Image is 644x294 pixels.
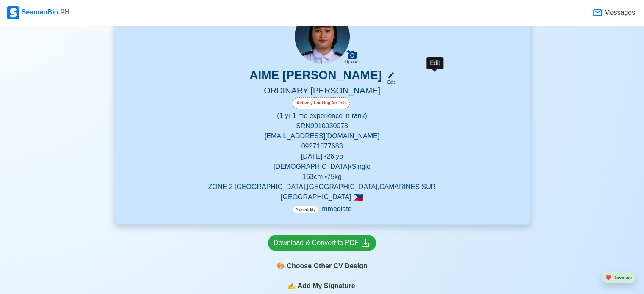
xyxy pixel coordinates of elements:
button: heartReviews [602,272,636,283]
div: Choose Other CV Design [268,258,376,274]
span: Messages [603,8,635,18]
span: 🇵🇭 [353,193,363,201]
div: SeamanBio [7,6,69,19]
p: Immediate [293,204,352,214]
span: Availability [293,206,318,213]
h5: ORDINARY [PERSON_NAME] [124,85,520,97]
span: heart [605,275,611,280]
div: Actively Looking for Job [293,97,350,109]
p: [GEOGRAPHIC_DATA] [124,192,520,202]
p: 163 cm • 75 kg [124,172,520,182]
a: Download & Convert to PDF [268,235,376,251]
p: [DATE] • 26 yo [124,151,520,162]
div: Upload [345,60,359,65]
p: SRN 9910030073 [124,121,520,131]
div: Edit [426,57,443,69]
p: [EMAIL_ADDRESS][DOMAIN_NAME] [124,131,520,141]
div: Download & Convert to PDF [274,238,370,248]
p: [DEMOGRAPHIC_DATA] • Single [124,162,520,172]
div: Edit [384,79,395,85]
img: Logo [7,6,19,19]
h3: AIME [PERSON_NAME] [249,68,382,85]
span: Add My Signature [296,281,357,291]
p: (1 yr 1 mo experience in rank) [124,111,520,121]
p: 09271877683 [124,141,520,151]
span: sign [287,281,296,291]
span: .PH [58,8,70,16]
p: ZONE 2 [GEOGRAPHIC_DATA],[GEOGRAPHIC_DATA],CAMARINES SUR [124,182,520,192]
span: paint [276,261,285,271]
